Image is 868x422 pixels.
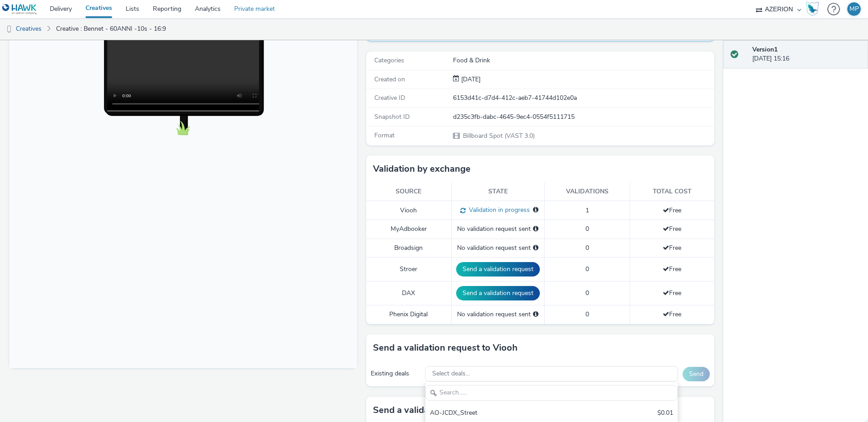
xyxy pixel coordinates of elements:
div: Please select a deal below and click on Send to send a validation request to Broadsign. [533,244,538,253]
span: [DATE] [459,75,481,84]
span: Free [663,265,681,273]
div: d235c3fb-dabc-4645-9ec4-0554f5111715 [453,113,713,122]
div: [DATE] 15:16 [752,45,861,64]
span: Created on [374,75,405,84]
button: Send [683,367,710,381]
span: Select deals... [432,370,470,378]
th: Total cost [630,183,714,201]
div: 6153d41c-d7d4-412c-aeb7-41744d102e0a [453,94,713,103]
div: Food & Drink [453,56,713,65]
span: 1 [585,206,589,215]
span: Billboard Spot (VAST 3.0) [462,131,535,140]
span: 0 [585,265,589,273]
td: MyAdbooker [366,220,451,239]
div: Existing deals [371,369,420,378]
div: No validation request sent [456,244,540,253]
span: 0 [585,310,589,319]
span: 0 [585,289,589,297]
div: Creation 12 September 2025, 15:16 [459,75,481,84]
span: Free [663,289,681,297]
span: Free [663,206,681,215]
img: undefined Logo [2,4,37,15]
input: Search...... [425,385,678,401]
h3: Send a validation request to Viooh [373,341,518,355]
th: Validations [544,183,630,201]
div: Please select a deal below and click on Send to send a validation request to Phenix Digital. [533,310,538,319]
div: Please select a deal below and click on Send to send a validation request to MyAdbooker. [533,225,538,234]
span: Snapshot ID [374,113,410,121]
img: Hawk Academy [806,2,819,16]
td: Broadsign [366,239,451,257]
h3: Validation by exchange [373,162,471,176]
span: 0 [585,225,589,233]
div: MP [849,2,859,16]
span: Free [663,310,681,319]
h3: Send a validation request to Broadsign [373,403,536,417]
span: Validation in progress [466,206,530,214]
div: No validation request sent [456,225,540,234]
div: AO-JCDX_Street [430,408,590,419]
td: DAX [366,281,451,305]
div: $0.01 [657,408,673,419]
td: Viooh [366,201,451,220]
th: State [451,183,544,201]
strong: Version 1 [752,45,778,54]
span: Categories [374,56,404,65]
span: 0 [585,244,589,252]
td: Stroer [366,258,451,281]
td: Phenix Digital [366,305,451,324]
span: Format [374,131,395,140]
a: Hawk Academy [806,2,823,16]
th: Source [366,183,451,201]
button: Send a validation request [456,286,540,300]
span: Creative ID [374,94,405,102]
span: Free [663,244,681,252]
div: No validation request sent [456,310,540,319]
img: dooh [5,25,14,34]
button: Send a validation request [456,262,540,277]
a: Creative : Bennet - 60ANNI -10s - 16:9 [52,18,170,40]
span: Free [663,225,681,233]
